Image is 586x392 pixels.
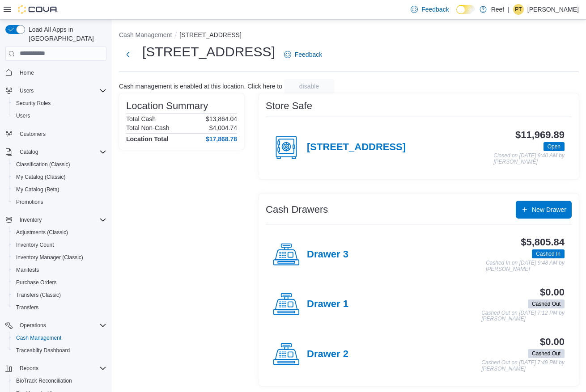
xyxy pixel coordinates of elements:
[13,290,106,300] span: Transfers (Classic)
[280,46,326,63] a: Feedback
[2,127,110,140] button: Customers
[493,153,565,165] p: Closed on [DATE] 9:40 AM by [PERSON_NAME]
[284,79,334,93] button: disable
[16,363,106,374] span: Reports
[16,266,39,274] span: Manifests
[307,349,348,360] h4: Drawer 2
[16,304,38,311] span: Transfers
[13,265,42,275] a: Manifests
[126,124,170,131] h6: Total Non-Cash
[544,142,565,151] span: Open
[16,85,106,96] span: Users
[9,158,110,171] button: Classification (Classic)
[532,350,561,358] span: Cashed Out
[521,237,565,248] h3: $5,805.84
[13,375,76,386] a: BioTrack Reconciliation
[126,101,208,111] h3: Location Summary
[299,82,319,91] span: disable
[126,135,169,143] h4: Location Total
[9,264,110,276] button: Manifests
[119,31,172,38] button: Cash Management
[528,299,565,308] span: Cashed Out
[532,300,561,308] span: Cashed Out
[16,198,43,206] span: Promotions
[206,115,237,122] p: $13,864.04
[179,31,241,38] button: [STREET_ADDRESS]
[2,66,110,79] button: Home
[540,337,565,347] h3: $0.00
[9,239,110,251] button: Inventory Count
[16,334,61,341] span: Cash Management
[515,130,565,140] h3: $11,969.89
[9,97,110,110] button: Security Roles
[119,46,137,63] button: Next
[9,375,110,387] button: BioTrack Reconciliation
[9,301,110,314] button: Transfers
[13,252,106,263] span: Inventory Manager (Classic)
[16,147,106,157] span: Catalog
[516,201,572,219] button: New Drawer
[2,146,110,158] button: Catalog
[9,251,110,264] button: Inventory Manager (Classic)
[407,0,452,18] a: Feedback
[13,184,106,195] span: My Catalog (Beta)
[13,159,106,170] span: Classification (Classic)
[16,85,37,96] button: Users
[2,362,110,375] button: Reports
[295,50,322,59] span: Feedback
[16,279,57,286] span: Purchase Orders
[20,69,34,76] span: Home
[307,249,348,261] h4: Drawer 3
[2,214,110,226] button: Inventory
[307,299,348,310] h4: Drawer 1
[13,333,106,343] span: Cash Management
[16,173,66,181] span: My Catalog (Classic)
[548,143,561,151] span: Open
[13,333,65,343] a: Cash Management
[20,216,42,223] span: Inventory
[142,43,275,61] h1: [STREET_ADDRESS]
[532,249,565,258] span: Cashed In
[16,377,72,384] span: BioTrack Reconciliation
[481,360,565,372] p: Cashed Out on [DATE] 7:49 PM by [PERSON_NAME]
[540,287,565,298] h3: $0.00
[16,100,51,107] span: Security Roles
[25,25,106,43] span: Load All Apps in [GEOGRAPHIC_DATA]
[13,227,106,238] span: Adjustments (Classic)
[9,344,110,357] button: Traceabilty Dashboard
[9,226,110,239] button: Adjustments (Classic)
[481,310,565,322] p: Cashed Out on [DATE] 7:12 PM by [PERSON_NAME]
[13,240,58,250] a: Inventory Count
[20,87,34,94] span: Users
[9,110,110,122] button: Users
[13,345,73,356] a: Traceabilty Dashboard
[2,319,110,332] button: Operations
[16,112,30,119] span: Users
[13,197,106,207] span: Promotions
[13,172,69,182] a: My Catalog (Classic)
[9,196,110,208] button: Promotions
[9,289,110,301] button: Transfers (Classic)
[13,277,106,288] span: Purchase Orders
[421,5,449,14] span: Feedback
[508,4,510,15] p: |
[13,375,106,386] span: BioTrack Reconciliation
[13,265,106,275] span: Manifests
[13,240,106,250] span: Inventory Count
[307,142,406,153] h4: [STREET_ADDRESS]
[16,128,106,139] span: Customers
[20,131,46,138] span: Customers
[515,4,522,15] span: PT
[13,184,63,195] a: My Catalog (Beta)
[13,302,42,313] a: Transfers
[16,320,106,331] span: Operations
[206,135,237,143] h4: $17,868.78
[16,67,38,78] a: Home
[119,30,579,41] nav: An example of EuiBreadcrumbs
[491,4,505,15] p: Reef
[532,205,566,214] span: New Drawer
[513,4,524,15] div: Payton Tromblee
[13,290,64,300] a: Transfers (Classic)
[20,322,46,329] span: Operations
